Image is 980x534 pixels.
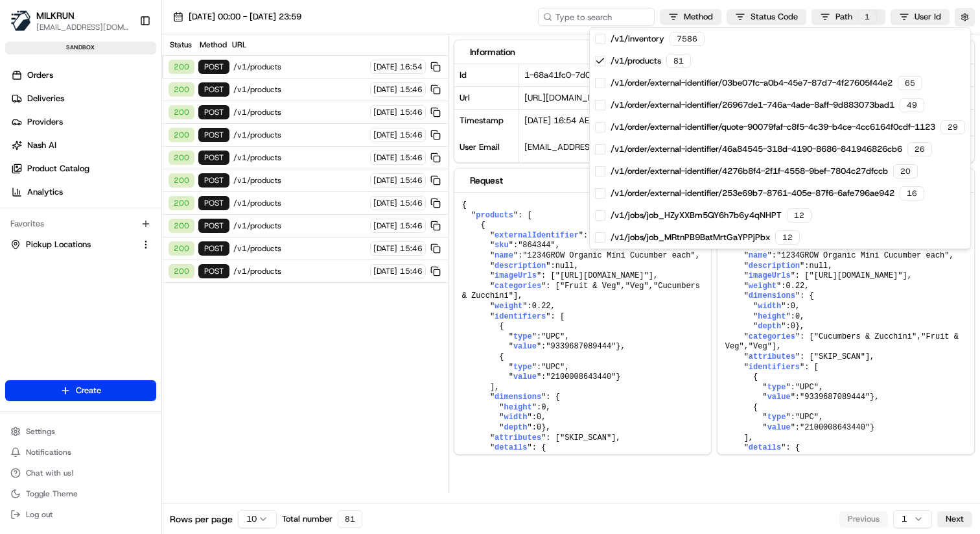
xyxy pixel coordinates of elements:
span: /v1/jobs/job_MRtnPB9BatMrtGaYPPjPbx [611,232,770,243]
img: Nash [13,13,39,39]
span: /v1/jobs/job_HZyXXBm5QY6h7b6y4qNHPT [611,210,782,221]
div: 65 [898,76,922,90]
span: /v1/products [611,55,661,67]
div: 49 [900,98,924,112]
div: 7586 [670,32,705,46]
img: 1736555255976-a54dd68f-1ca7-489b-9aae-adbdc363a1c4 [13,124,36,147]
div: 81 [666,54,691,68]
span: /v1/order/external-identifier/26967de1-746a-4ade-8aff-9d883073bad1 [611,99,894,111]
div: 29 [940,120,965,134]
div: 12 [787,208,811,223]
span: /v1/order/external-identifier/46a84545-318d-4190-8686-841946826cb6 [611,143,902,155]
div: 📗 [13,189,23,200]
div: 12 [775,230,800,245]
div: 20 [893,164,918,178]
div: Start new chat [44,124,213,137]
span: Knowledge Base [26,188,99,201]
div: 26 [907,142,932,156]
a: 📗Knowledge Base [8,183,104,206]
span: /v1/order/external-identifier/quote-90079faf-c8f5-4c39-b4ce-4cc6164f0cdf-1123 [611,121,935,133]
div: 16 [900,186,924,200]
span: /v1/inventory [611,33,664,45]
button: Start new chat [220,128,236,143]
span: /v1/order/external-identifier/253e69b7-8761-405e-87f6-6afe796ae942 [611,188,894,199]
a: Powered byPylon [91,219,157,230]
a: 💻API Documentation [104,183,213,206]
p: Welcome 👋 [13,52,236,73]
span: /v1/order/external-identifier/4276b8f4-2f1f-4558-9bef-7804c27dfccb [611,165,888,177]
span: API Documentation [122,188,208,201]
span: /v1/order/external-identifier/03be07fc-a0b4-45e7-87d7-4f27605f44e2 [611,77,892,89]
input: Clear [34,84,214,97]
div: We're available if you need us! [44,137,164,147]
span: Pylon [129,220,157,230]
div: 💻 [110,189,120,200]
